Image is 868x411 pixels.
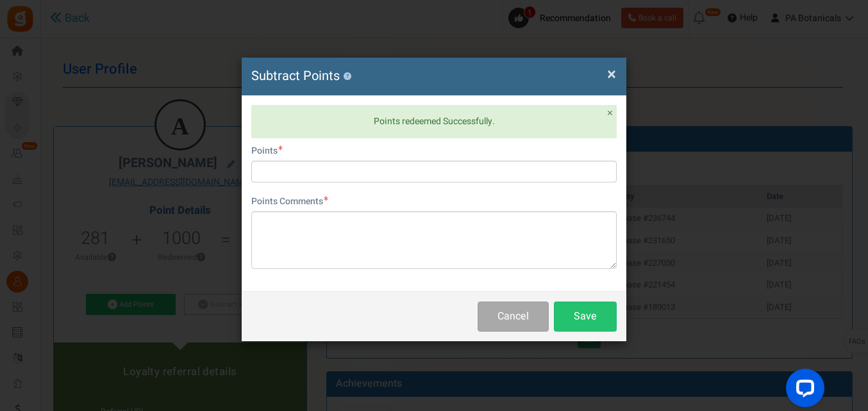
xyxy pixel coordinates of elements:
[251,195,328,208] label: Points Comments
[343,72,351,81] button: ?
[251,105,617,138] div: Points redeemed Successfully.
[251,145,283,157] label: Points
[607,105,613,121] span: ×
[554,302,617,332] button: Save
[251,67,617,86] h4: Subtract Points
[478,302,549,332] button: Cancel
[607,62,616,86] span: ×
